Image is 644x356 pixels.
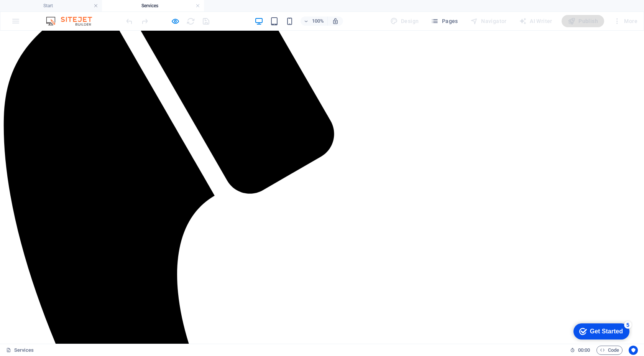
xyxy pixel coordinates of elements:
button: Usercentrics [629,346,638,355]
div: Get Started 5 items remaining, 0% complete [6,4,62,20]
span: Code [600,346,619,355]
div: Design (Ctrl+Alt+Y) [387,15,422,27]
button: Pages [428,15,461,27]
h6: 100% [312,16,324,26]
span: Pages [431,17,458,25]
h6: Session time [570,346,590,355]
button: 100% [301,16,328,26]
button: Code [596,346,623,355]
img: Editor Logo [44,16,102,26]
i: On resize automatically adjust zoom level to fit chosen device. [332,18,339,25]
a: Click to cancel selection. Double-click to open Pages [6,346,34,355]
button: Click here to leave preview mode and continue editing [171,16,180,26]
span: 00 00 [578,346,590,355]
span: : [583,347,585,353]
div: Get Started [23,8,56,15]
h4: Services [102,2,204,10]
div: 5 [57,2,64,9]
